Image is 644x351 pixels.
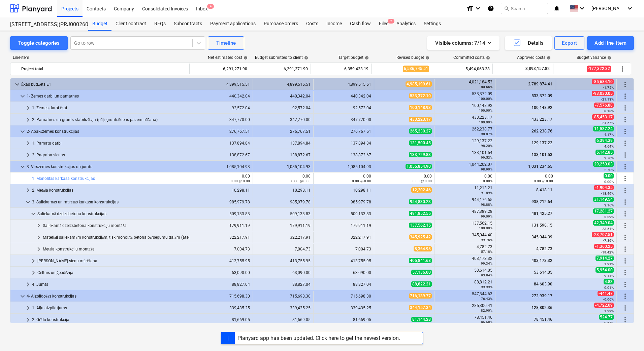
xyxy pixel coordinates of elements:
span: 4.83 [604,279,614,284]
div: Project total [21,64,187,74]
div: 985,979.78 [316,200,371,204]
small: -8.18% [603,109,614,113]
span: 345,925.42 [409,234,432,240]
div: 347,770.00 [316,117,371,122]
div: 4,899,515.51 [256,82,311,87]
a: Payment applications [206,17,260,31]
span: 129,137.22 [531,141,553,145]
div: 487,389.28 [438,209,492,219]
span: More actions [621,269,629,277]
span: More actions [621,222,629,230]
div: Subcontracts [170,17,206,31]
div: 129,137.22 [438,139,492,148]
small: -1.75% [603,86,614,89]
div: Add line-item [594,39,626,47]
span: -1,360.25 [594,244,614,249]
small: 98.87% [481,132,492,136]
span: keyboard_arrow_right [24,186,32,194]
span: 403,173.32 [531,258,553,263]
div: 7,004.73 [256,247,311,251]
i: format_size [466,4,474,12]
div: 7,004.73 [195,247,250,251]
div: 440,342.04 [195,94,250,99]
small: 0.00 @ 0.00 [352,179,371,183]
small: 99.34% [481,262,492,265]
span: -85,684.10 [592,79,614,84]
small: 99.09% [481,214,492,218]
div: 403,173.32 [438,256,492,266]
div: 179,911.19 [256,223,311,228]
a: Settings [420,17,445,31]
span: 8,364.98 [414,246,432,251]
span: help [242,56,248,60]
small: 0.00% [483,179,492,183]
i: keyboard_arrow_down [474,4,482,12]
span: 133,729.83 [409,152,432,157]
div: 1- Zemes darbi un pamatnes [27,91,189,102]
span: keyboard_arrow_right [24,104,32,112]
small: 2.70% [604,168,614,172]
span: keyboard_arrow_right [24,139,32,147]
div: 322,217.91 [256,235,311,240]
span: 5,954.00 [595,267,614,273]
i: Knowledge base [487,4,494,12]
div: 2. Pamatnes un grunts stabilizācija (pāļi, gruntsūdens pazemināšana) [32,114,189,125]
span: 5,142.85 [595,150,614,155]
div: RFQs [150,17,170,31]
span: keyboard_arrow_down [19,292,27,300]
span: 533,372.09 [531,93,553,98]
span: More actions [621,127,629,135]
small: 9.44% [604,274,614,278]
span: keyboard_arrow_right [24,151,32,159]
div: 6,291,271.90 [192,64,247,74]
div: 533,372.09 [438,91,492,101]
span: keyboard_arrow_down [29,210,37,218]
small: 0.00 @ 0.00 [413,179,432,183]
div: 4,899,515.51 [316,82,371,87]
div: Budget variance [577,55,611,60]
div: 322,217.91 [316,235,371,240]
div: Net estimated cost [208,55,248,60]
span: 100,148.92 [531,105,553,110]
div: 11,213.21 [438,186,492,195]
iframe: Chat Widget [610,319,644,351]
span: keyboard_arrow_right [24,280,32,288]
span: -23,707.51 [592,232,614,237]
a: Files2 [375,17,392,31]
div: Saliekamā dzelzsbetona konstrukciju montāža [43,220,189,231]
div: Costs [302,17,322,31]
small: -24.57% [601,121,614,125]
span: keyboard_arrow_right [29,269,37,277]
small: 100.00% [479,109,492,112]
div: 88,812.21 [438,280,492,289]
span: 31,149.54 [593,197,614,202]
span: help [363,56,369,60]
small: 98.20% [481,144,492,148]
button: Add line-item [587,36,634,50]
span: 0.00 [604,173,614,179]
div: 276,767.51 [195,129,250,134]
div: Revised budget [396,55,429,60]
span: 262,238.76 [531,129,553,133]
small: -19.42% [601,250,614,254]
span: 433,223.17 [409,117,432,122]
span: 491,852.55 [409,211,432,216]
div: 413,755.95 [195,259,250,263]
span: 2 [388,19,394,24]
span: 1,055,854.90 [406,164,432,169]
div: 138,872.67 [316,153,371,157]
div: 347,770.00 [195,117,250,122]
div: 347,770.00 [256,117,311,122]
span: 12,202.46 [411,187,432,193]
span: More actions [621,80,629,88]
div: 985,979.78 [256,200,311,204]
span: 1,031,234.65 [527,164,553,169]
span: More actions [621,233,629,241]
small: 99.75% [481,238,492,242]
small: 98.88% [481,203,492,206]
div: 509,133.83 [256,211,311,216]
div: 3. Saliekamās un mūrētās karkasa konstrukcijas [32,197,189,207]
small: 23.54% [602,227,614,231]
span: 57,136.00 [411,270,432,275]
